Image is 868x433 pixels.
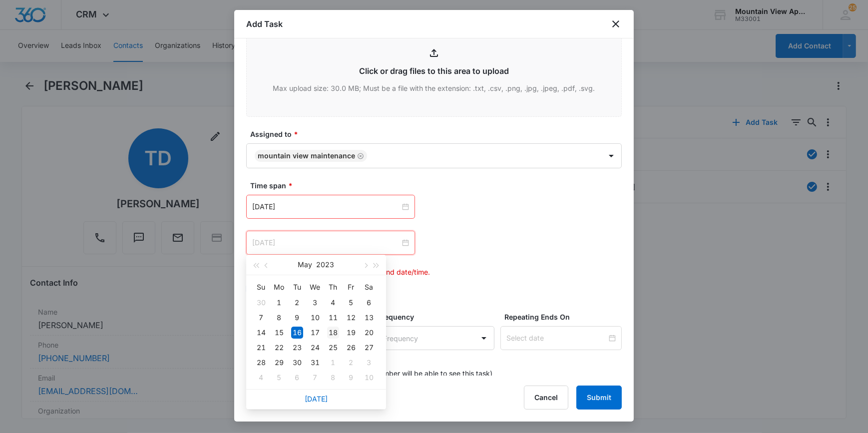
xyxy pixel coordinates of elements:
[345,297,357,309] div: 5
[342,295,360,310] td: 2023-05-05
[360,370,378,385] td: 2023-06-10
[306,310,324,325] td: 2023-05-10
[524,386,568,410] button: Cancel
[258,152,355,159] div: Mountain View Maintenance
[306,295,324,310] td: 2023-05-03
[273,342,285,354] div: 22
[363,342,375,354] div: 27
[342,310,360,325] td: 2023-05-12
[378,312,499,322] label: Frequency
[345,342,357,354] div: 26
[324,370,342,385] td: 2023-06-08
[288,370,306,385] td: 2023-06-06
[273,297,285,309] div: 1
[306,355,324,370] td: 2023-05-31
[270,355,288,370] td: 2023-05-29
[252,295,270,310] td: 2023-04-30
[306,325,324,340] td: 2023-05-17
[363,372,375,384] div: 10
[255,312,267,324] div: 7
[327,297,339,309] div: 4
[327,342,339,354] div: 25
[270,310,288,325] td: 2023-05-08
[610,18,622,30] button: close
[345,357,357,369] div: 2
[345,327,357,339] div: 19
[252,370,270,385] td: 2023-06-04
[504,312,626,322] label: Repeating Ends On
[360,279,378,295] th: Sa
[342,340,360,355] td: 2023-05-26
[342,355,360,370] td: 2023-06-02
[360,295,378,310] td: 2023-05-06
[309,342,321,354] div: 24
[309,327,321,339] div: 17
[327,372,339,384] div: 8
[252,355,270,370] td: 2023-05-28
[273,327,285,339] div: 15
[250,180,626,191] label: Time span
[291,297,303,309] div: 2
[288,355,306,370] td: 2023-05-30
[327,327,339,339] div: 18
[360,310,378,325] td: 2023-05-13
[360,325,378,340] td: 2023-05-20
[270,325,288,340] td: 2023-05-15
[270,295,288,310] td: 2023-05-01
[342,370,360,385] td: 2023-06-09
[576,386,622,410] button: Submit
[288,295,306,310] td: 2023-05-02
[363,312,375,324] div: 13
[360,355,378,370] td: 2023-06-03
[288,340,306,355] td: 2023-05-23
[309,372,321,384] div: 7
[291,357,303,369] div: 30
[255,327,267,339] div: 14
[345,312,357,324] div: 12
[252,340,270,355] td: 2023-05-21
[288,325,306,340] td: 2023-05-16
[291,327,303,339] div: 16
[317,255,335,275] button: 2023
[324,295,342,310] td: 2023-05-04
[306,279,324,295] th: We
[273,372,285,384] div: 5
[306,340,324,355] td: 2023-05-24
[342,279,360,295] th: Fr
[363,297,375,309] div: 6
[255,372,267,384] div: 4
[305,395,328,403] a: [DATE]
[324,340,342,355] td: 2023-05-25
[291,342,303,354] div: 23
[324,325,342,340] td: 2023-05-18
[273,312,285,324] div: 8
[270,279,288,295] th: Mo
[342,325,360,340] td: 2023-05-19
[291,372,303,384] div: 6
[324,279,342,295] th: Th
[298,255,313,275] button: May
[345,372,357,384] div: 9
[270,340,288,355] td: 2023-05-22
[288,310,306,325] td: 2023-05-09
[288,279,306,295] th: Tu
[252,237,400,248] input: May 16, 2023
[363,327,375,339] div: 20
[363,357,375,369] div: 3
[324,310,342,325] td: 2023-05-11
[327,357,339,369] div: 1
[355,152,364,159] div: Remove Mountain View Maintenance
[291,312,303,324] div: 9
[327,312,339,324] div: 11
[252,201,400,212] input: Oct 13, 2025
[252,325,270,340] td: 2023-05-14
[255,342,267,354] div: 21
[309,357,321,369] div: 31
[309,297,321,309] div: 3
[255,297,267,309] div: 30
[306,370,324,385] td: 2023-06-07
[324,355,342,370] td: 2023-06-01
[252,279,270,295] th: Su
[246,18,283,30] h1: Add Task
[250,129,626,139] label: Assigned to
